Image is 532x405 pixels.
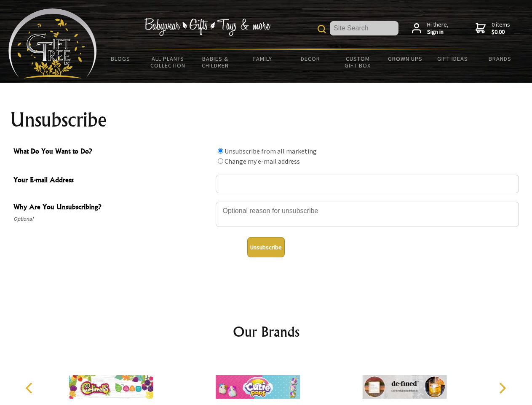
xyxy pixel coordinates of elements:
span: Your E-mail Address [13,175,211,187]
button: Previous [21,379,40,397]
input: Site Search [330,21,398,35]
input: What Do You Want to Do? [218,158,223,164]
a: Custom Gift Box [334,50,382,74]
input: What Do You Want to Do? [218,148,223,154]
a: Family [239,50,287,67]
img: Babywear - Gifts - Toys & more [144,18,270,36]
a: Babies & Children [192,50,239,74]
a: All Plants Collection [144,50,192,74]
img: Babyware - Gifts - Toys and more... [8,8,97,78]
input: Your E-mail Address [216,175,519,193]
button: Next [493,379,511,397]
label: Unsubscribe from all marketing [225,147,317,155]
h1: Unsubscribe [10,110,522,130]
strong: Sign in [427,28,449,36]
span: Optional [13,214,211,224]
span: Hi there, [427,21,449,36]
strong: $0.00 [492,28,510,36]
a: Grown Ups [381,50,429,67]
a: Gift Ideas [429,50,476,67]
span: What Do You Want to Do? [13,146,211,158]
span: Why Are You Unsubscribing? [13,202,211,214]
textarea: Why Are You Unsubscribing? [216,202,519,227]
h2: Our Brands [17,321,516,342]
a: BLOGS [97,50,144,67]
img: product search [318,25,326,33]
span: 0 items [492,21,510,36]
a: 0 items$0.00 [476,21,510,36]
a: Decor [286,50,334,67]
a: Brands [476,50,524,67]
a: Hi there,Sign in [412,21,449,36]
label: Change my e-mail address [225,157,300,165]
button: Unsubscribe [247,237,285,257]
